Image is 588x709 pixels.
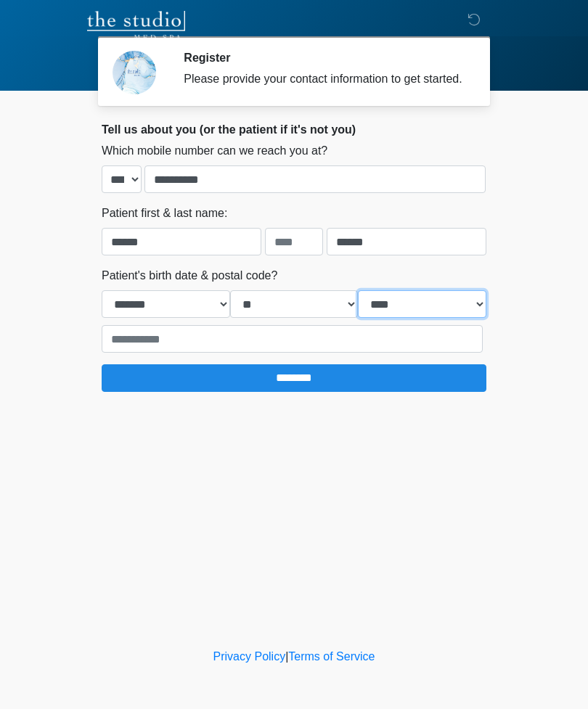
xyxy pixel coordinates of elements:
[113,51,156,94] img: Agent Avatar
[102,123,486,136] h2: Tell us about you (or the patient if it's not you)
[87,11,185,40] img: The Studio Med Spa Logo
[288,650,375,663] a: Terms of Service
[213,650,286,663] a: Privacy Policy
[184,70,465,88] div: Please provide your contact information to get started.
[184,51,465,65] h2: Register
[102,205,227,222] label: Patient first & last name:
[102,267,277,284] label: Patient's birth date & postal code?
[285,650,288,663] a: |
[102,142,327,160] label: Which mobile number can we reach you at?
